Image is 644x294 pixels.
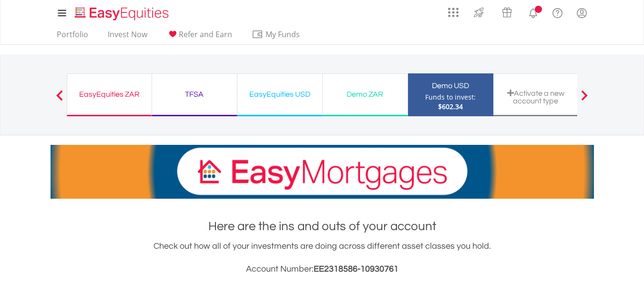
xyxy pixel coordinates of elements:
div: EasyEquities USD [243,88,317,101]
a: My Profile [570,2,594,23]
a: Vouchers [493,2,521,20]
span: $602.34 [438,102,463,111]
div: Activate a new account type [499,89,572,105]
img: thrive-v2.svg [471,5,487,20]
a: Notifications [521,2,545,21]
div: EasyEquities ZAR [73,88,146,101]
span: EE2318586-10930761 [314,264,399,274]
img: EasyEquities_Logo.png [73,6,173,21]
img: grid-menu-icon.svg [448,7,459,18]
div: Demo ZAR [328,88,402,101]
span: Refer and Earn [179,29,232,40]
a: Invest Now [104,30,151,44]
a: AppsGrid [442,2,465,18]
a: FAQ's and Support [545,2,570,21]
img: EasyMortage Promotion Banner [51,145,594,199]
h3: Account Number: [51,263,594,276]
span: My Funds [252,28,314,41]
img: vouchers-v2.svg [499,5,515,20]
div: Funds to invest: [425,92,476,102]
div: Demo USD [414,79,488,92]
a: Refer and Earn [163,30,236,44]
div: Check out how all of your investments are doing across different asset classes you hold. [51,240,594,276]
div: TFSA [158,88,231,101]
h1: Here are the ins and outs of your account [51,218,594,235]
a: Portfolio [53,30,92,44]
a: Home page [71,2,173,21]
